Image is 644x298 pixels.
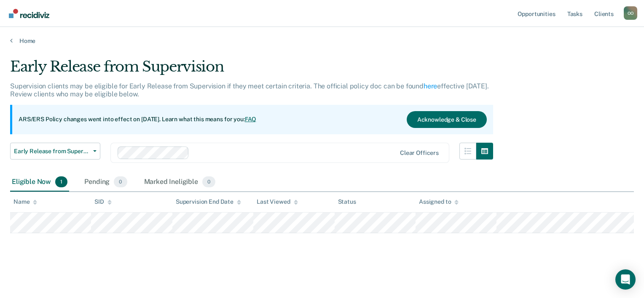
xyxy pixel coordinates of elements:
span: 1 [55,176,67,187]
button: Profile dropdown button [624,6,637,20]
div: Marked Ineligible0 [142,173,217,192]
a: Home [10,37,634,45]
span: 0 [202,176,215,187]
div: Name [13,198,37,205]
a: here [424,82,437,90]
div: O O [624,6,637,20]
img: Recidiviz [9,9,49,18]
span: Early Release from Supervision [14,148,90,155]
div: Assigned to [419,198,459,205]
a: FAQ [245,116,257,122]
div: SID [94,198,112,205]
span: 0 [114,176,127,187]
p: Supervision clients may be eligible for Early Release from Supervision if they meet certain crite... [10,82,489,98]
div: Last Viewed [257,198,298,205]
div: Open Intercom Messenger [615,269,636,290]
button: Early Release from Supervision [10,143,100,160]
div: Supervision End Date [176,198,241,205]
p: ARS/ERS Policy changes went into effect on [DATE]. Learn what this means for you: [19,115,256,124]
div: Status [338,198,356,205]
div: Early Release from Supervision [10,58,493,82]
button: Acknowledge & Close [407,111,487,128]
div: Eligible Now1 [10,173,69,192]
div: Pending0 [83,173,129,192]
div: Clear officers [400,149,439,157]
